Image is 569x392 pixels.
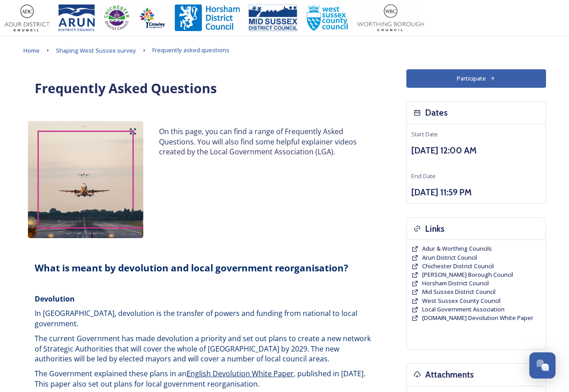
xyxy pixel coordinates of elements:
a: Horsham District Council [422,279,489,288]
span: [DOMAIN_NAME] Devolution White Paper [422,314,533,322]
h3: [DATE] 11:59 PM [411,186,541,199]
a: [PERSON_NAME] Borough Council [422,270,513,279]
a: Home [23,45,40,56]
span: Frequently asked questions [152,46,229,54]
span: The Government explained these plans in an [35,369,187,378]
span: Arun District Council [422,253,477,261]
p: On this page, you can find a range of Frequently Asked Questions. You will also find some helpful... [159,126,377,157]
img: CDC%20Logo%20-%20you%20may%20have%20a%20better%20version.jpg [104,5,130,32]
span: Home [23,46,40,54]
a: Chichester District Council [422,262,494,270]
a: [DOMAIN_NAME] Devolution White Paper [422,314,533,322]
button: Open Chat [529,352,555,378]
a: English Devolution White Paper [187,369,294,378]
span: Local Government Association [422,305,505,313]
h3: [DATE] 12:00 AM [411,144,541,157]
span: Chichester District Council [422,262,494,270]
span: Start Date [411,130,438,138]
span: Shaping West Sussex survey [56,46,136,54]
span: , published in [DATE]. This paper also set out plans for local government reorganisation. [35,369,367,389]
span: Adur & Worthing Councils [422,244,492,252]
span: West Sussex County Council [422,297,501,305]
img: 150ppimsdc%20logo%20blue.png [249,5,297,32]
a: Local Government Association [422,305,505,314]
h3: Links [425,222,445,235]
a: Mid Sussex District Council [422,288,496,296]
button: Participate [406,69,546,88]
span: End Date [411,172,436,180]
a: West Sussex County Council [422,297,501,305]
img: Horsham%20DC%20Logo.jpg [175,5,240,32]
img: Arun%20District%20Council%20logo%20blue%20CMYK.jpg [59,5,95,32]
a: Adur & Worthing Councils [422,244,492,253]
strong: Frequently Asked Questions [35,79,217,97]
img: Adur%20logo%20%281%29.jpeg [5,5,50,32]
img: Worthing_Adur%20%281%29.jpg [357,5,424,32]
a: Shaping West Sussex survey [56,45,136,56]
a: Arun District Council [422,253,477,262]
span: In [GEOGRAPHIC_DATA], devolution is the transfer of powers and funding from national to local gov... [35,308,359,329]
span: Mid Sussex District Council [422,288,496,296]
strong: Devolution [35,294,75,304]
h3: Dates [425,106,448,119]
span: The current Government has made devolution a priority and set out plans to create a new network o... [35,333,373,364]
strong: What is meant by devolution and local government reorganisation? [35,261,348,274]
img: WSCCPos-Spot-25mm.jpg [306,5,349,32]
img: Crawley%20BC%20logo.jpg [139,5,166,32]
h3: Attachments [425,368,474,381]
span: Horsham District Council [422,279,489,287]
